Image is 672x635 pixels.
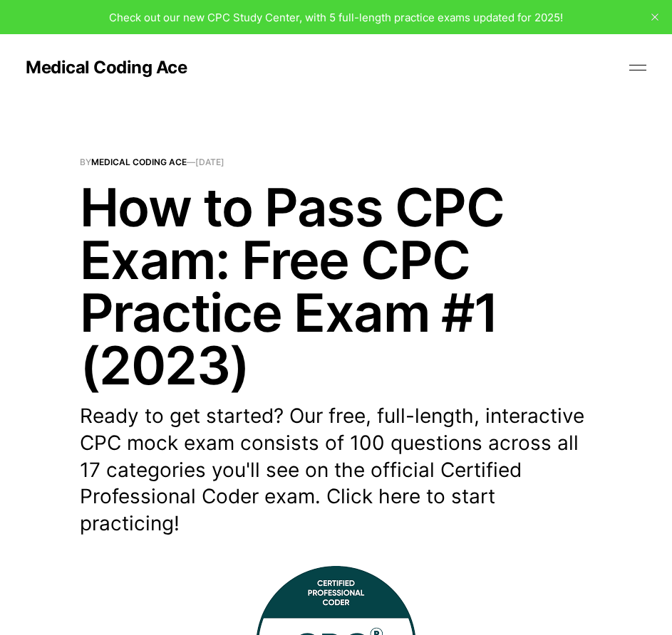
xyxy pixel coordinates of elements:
span: By — [80,158,593,167]
button: close [643,6,666,28]
iframe: portal-trigger [438,565,672,635]
p: Ready to get started? Our free, full-length, interactive CPC mock exam consists of 100 questions ... [80,403,593,537]
span: Check out our new CPC Study Center, with 5 full-length practice exams updated for 2025! [109,11,563,24]
a: Medical Coding Ace [91,157,187,167]
a: Medical Coding Ace [26,59,187,76]
h1: How to Pass CPC Exam: Free CPC Practice Exam #1 (2023) [80,181,593,392]
time: [DATE] [195,157,224,167]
